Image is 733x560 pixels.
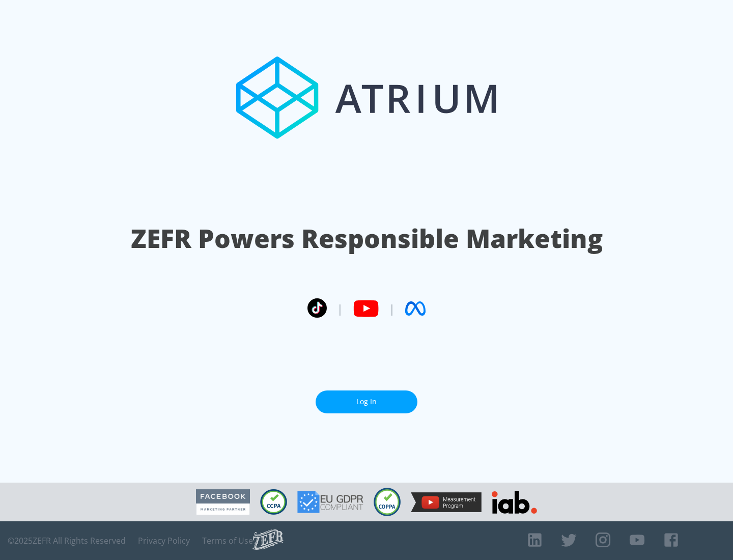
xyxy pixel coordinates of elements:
a: Log In [316,390,417,413]
span: | [389,301,395,316]
img: YouTube Measurement Program [411,492,482,512]
span: | [337,301,343,316]
img: IAB [492,491,537,514]
a: Terms of Use [202,536,253,546]
h1: ZEFR Powers Responsible Marketing [131,221,603,256]
span: © 2025 ZEFR All Rights Reserved [8,536,126,546]
a: Privacy Policy [138,536,190,546]
img: COPPA Compliant [374,488,401,516]
img: CCPA Compliant [260,489,287,515]
img: GDPR Compliant [297,491,363,513]
img: Facebook Marketing Partner [196,489,250,515]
